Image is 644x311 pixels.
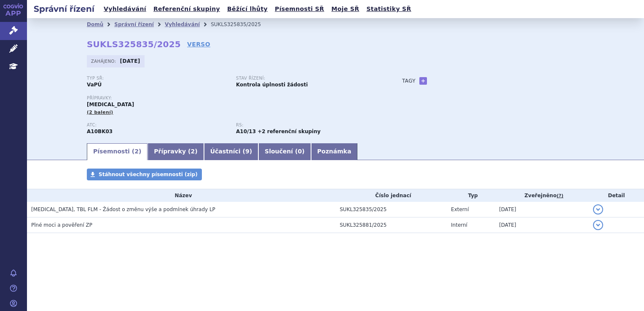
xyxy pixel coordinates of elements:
a: Vyhledávání [101,3,149,15]
a: Moje SŘ [329,3,362,15]
a: Správní řízení [114,21,154,27]
strong: SUKLS325835/2025 [87,39,181,49]
td: SUKL325881/2025 [335,217,447,233]
a: Sloučení (0) [258,143,311,160]
p: ATC: [87,123,228,128]
a: Písemnosti SŘ [272,3,327,15]
td: [DATE] [495,202,589,217]
a: Účastníci (9) [204,143,258,160]
p: Stav řízení: [236,76,377,81]
span: 2 [191,148,195,155]
p: Přípravky: [87,96,385,101]
span: (2 balení) [87,110,113,115]
strong: Kontrola úplnosti žádosti [236,82,308,88]
a: VERSO [187,40,210,48]
p: RS: [236,123,377,128]
button: detail [593,204,603,214]
span: 0 [298,148,302,155]
p: Typ SŘ: [87,76,228,81]
h3: Tagy [402,76,416,86]
strong: [DATE] [120,58,140,64]
th: Číslo jednací [335,189,447,202]
span: Zahájeno: [91,58,118,64]
a: + [419,77,427,85]
td: SUKL325835/2025 [335,202,447,217]
th: Detail [589,189,644,202]
span: [MEDICAL_DATA] [87,102,134,107]
th: Zveřejněno [495,189,589,202]
h2: Správní řízení [27,3,101,15]
a: Domů [87,21,103,27]
strong: +2 referenční skupiny [258,129,320,134]
a: Referenční skupiny [151,3,223,15]
span: Stáhnout všechny písemnosti (zip) [99,172,198,177]
span: JARDIANCE, TBL FLM - Žádost o změnu výše a podmínek úhrady LP [31,206,215,212]
a: Poznámka [311,143,358,160]
strong: VaPÚ [87,82,102,88]
a: Statistiky SŘ [364,3,413,15]
button: detail [593,220,603,230]
span: Interní [451,222,467,228]
span: Plné moci a pověření ZP [31,222,92,228]
li: SUKLS325835/2025 [211,18,272,31]
strong: metformin a vildagliptin [236,129,256,134]
a: Přípravky (2) [148,143,204,160]
a: Písemnosti (2) [87,143,148,160]
abbr: (?) [557,193,563,199]
a: Stáhnout všechny písemnosti (zip) [87,169,202,180]
td: [DATE] [495,217,589,233]
th: Název [27,189,335,202]
span: 2 [134,148,139,155]
strong: EMPAGLIFLOZIN [87,129,113,134]
th: Typ [447,189,495,202]
a: Vyhledávání [165,21,200,27]
a: Běžící lhůty [225,3,270,15]
span: Externí [451,206,469,212]
span: 9 [245,148,250,155]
